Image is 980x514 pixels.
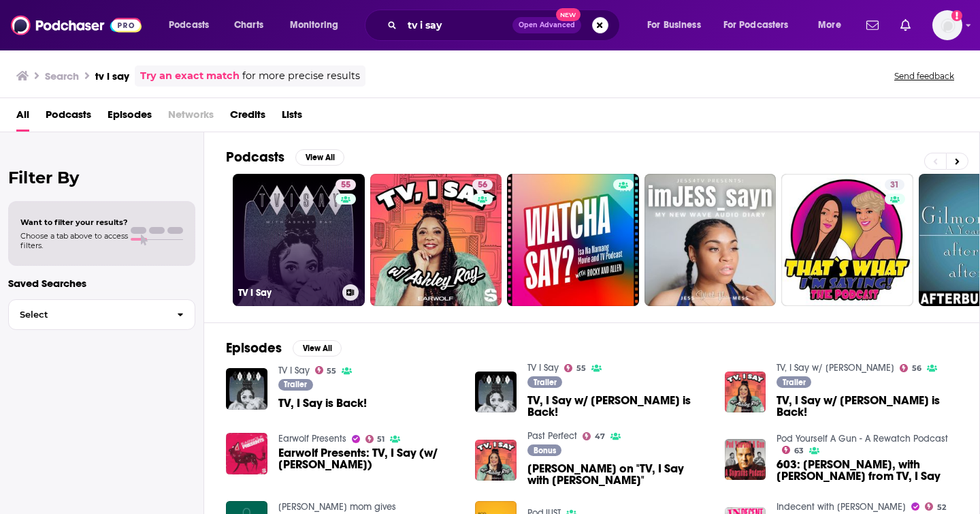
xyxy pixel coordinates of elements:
span: Earwolf Presents: TV, I Say (w/ [PERSON_NAME]) [278,447,459,470]
a: Pod Yourself A Gun - A Rewatch Podcast [777,433,948,444]
span: TV, I Say w/ [PERSON_NAME] is Back! [777,395,958,418]
img: TV, I Say w/ Ashley Ray is Back! [725,372,766,413]
a: 56 [472,179,493,190]
span: 47 [595,434,605,440]
a: 51 [365,435,385,443]
span: 55 [576,365,586,372]
img: Podchaser - Follow, Share and Rate Podcasts [11,12,142,38]
a: 31 [885,179,904,190]
img: Simone on "TV, I Say with Ashley Ray" [475,440,517,481]
span: Monitoring [290,16,338,35]
a: Earwolf Presents [278,433,346,444]
p: Saved Searches [8,277,195,290]
span: Select [9,310,166,319]
a: 56 [900,364,921,372]
span: Bonus [534,447,556,455]
a: Show notifications dropdown [895,14,916,37]
button: Send feedback [890,70,958,82]
svg: Add a profile image [951,10,962,21]
span: 55 [327,368,336,374]
a: Credits [230,104,265,132]
span: 603: [PERSON_NAME], with [PERSON_NAME] from TV, I Say [777,459,958,482]
span: New [556,8,581,21]
img: Earwolf Presents: TV, I Say (w/ Ashley Ray) [226,433,267,474]
a: Past Perfect [527,430,577,442]
input: Search podcasts, credits, & more... [402,14,512,36]
img: User Profile [932,10,962,40]
h3: TV I Say [238,287,337,299]
a: All [16,104,29,132]
button: Show profile menu [932,10,962,40]
div: Search podcasts, credits, & more... [378,10,633,41]
a: 603: Mayham, with Ashley Ray from TV, I Say [725,439,766,481]
a: 603: Mayham, with Ashley Ray from TV, I Say [777,459,958,482]
a: Try an exact match [140,68,240,84]
a: Simone on "TV, I Say with Ashley Ray" [527,463,708,486]
a: Lists [282,104,302,132]
button: open menu [715,14,808,36]
h3: tv i say [95,70,129,82]
span: Charts [234,16,263,35]
span: 63 [794,448,804,454]
button: View All [295,149,344,166]
button: open menu [808,14,858,36]
span: Trailer [783,378,806,387]
span: 55 [341,179,350,192]
button: View All [293,340,342,357]
a: Podcasts [46,104,91,132]
span: 52 [937,504,946,511]
a: Show notifications dropdown [861,14,884,37]
a: TV I Say [527,362,559,374]
a: 31 [781,174,913,306]
button: open menu [159,14,227,36]
span: Podcasts [169,16,209,35]
span: For Podcasters [723,16,789,35]
a: 52 [925,502,946,511]
button: open menu [280,14,356,36]
a: TV, I Say w/ Ashley Ray [777,362,894,374]
img: TV, I Say is Back! [226,368,267,410]
h3: Search [45,70,79,82]
a: TV, I Say w/ Ashley Ray is Back! [527,395,708,418]
span: Trailer [284,380,307,389]
h2: Filter By [8,168,195,187]
img: TV, I Say w/ Ashley Ray is Back! [475,372,517,413]
a: 55 [315,366,337,374]
button: Select [8,299,195,330]
a: TV, I Say is Back! [278,397,367,409]
span: Open Advanced [519,22,575,29]
a: EpisodesView All [226,339,342,357]
a: 55TV I Say [233,174,365,306]
button: open menu [638,14,718,36]
span: Trailer [534,378,557,387]
a: 63 [782,446,804,454]
span: 56 [912,365,921,372]
a: 55 [564,364,586,372]
a: Charts [225,14,272,36]
a: 47 [583,432,605,440]
span: for more precise results [242,68,360,84]
a: Earwolf Presents: TV, I Say (w/ Ashley Ray) [278,447,459,470]
a: PodcastsView All [226,149,344,166]
span: Networks [168,104,214,132]
button: Open AdvancedNew [512,17,581,33]
span: [PERSON_NAME] on "TV, I Say with [PERSON_NAME]" [527,463,708,486]
a: TV, I Say w/ Ashley Ray is Back! [777,395,958,418]
a: 56 [370,174,502,306]
a: TV I Say [278,365,310,376]
a: 55 [336,179,356,190]
a: Episodes [108,104,152,132]
span: 31 [890,179,899,192]
span: Logged in as heidiv [932,10,962,40]
span: 56 [478,179,487,192]
span: Want to filter your results? [20,217,128,227]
